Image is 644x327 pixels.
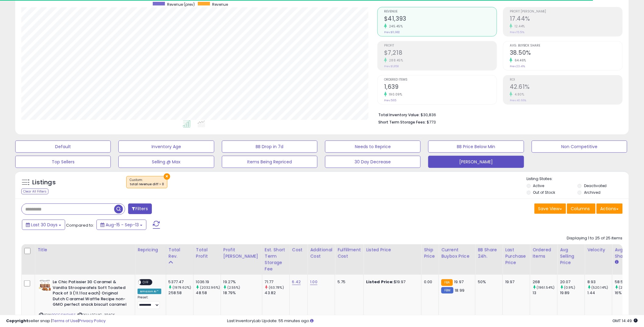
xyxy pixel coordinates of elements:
[6,318,106,324] div: seller snap | |
[478,247,500,259] div: BB Share 24h.
[196,247,218,259] div: Total Profit
[366,279,394,285] b: Listed Price:
[560,279,585,285] div: 20.07
[138,295,161,309] div: Preset:
[387,58,403,63] small: 288.45%
[196,290,221,296] div: 48.58
[560,247,582,266] div: Avg Selling Price
[6,318,28,324] strong: Copyright
[378,112,420,117] b: Total Inventory Value:
[584,190,600,195] label: Archived
[597,204,623,214] button: Actions
[138,247,163,253] div: Repricing
[505,279,525,285] div: 19.97
[441,279,453,286] small: FBA
[15,141,111,153] button: Default
[173,285,191,290] small: (1979.62%)
[196,279,221,285] div: 1036.19
[587,247,610,253] div: Velocity
[510,15,622,23] h2: 17.44%
[533,247,555,259] div: Ordered Items
[292,279,301,285] a: 6.42
[222,156,317,168] button: Items Being Repriced
[510,49,622,57] h2: 38.50%
[384,10,497,13] span: Revenue
[513,24,525,29] small: 12.44%
[384,30,400,34] small: Prev: $11,982
[212,2,228,7] span: Revenue
[510,30,524,34] small: Prev: 15.51%
[591,285,608,290] small: (520.14%)
[455,287,465,293] span: 18.99
[130,178,164,187] span: Custom:
[378,111,618,118] li: $30,836
[52,318,78,324] a: Terms of Use
[77,312,115,317] span: | SKU: LECHIC_3PACK
[567,235,623,241] div: Displaying 1 to 25 of 25 items
[584,183,607,188] label: Deactivated
[560,290,585,296] div: 19.89
[269,285,284,290] small: (63.78%)
[169,279,193,285] div: 5377.47
[619,285,632,290] small: (266%)
[513,92,524,97] small: 4.80%
[441,287,453,294] small: FBM
[366,247,419,253] div: Listed Price
[427,119,436,125] span: $773
[478,279,498,285] div: 50%
[567,204,596,214] button: Columns
[338,247,361,259] div: Fulfillment Cost
[138,289,161,294] div: Amazon AI *
[387,92,402,97] small: 190.09%
[510,99,526,102] small: Prev: 40.66%
[441,247,473,259] div: Current Buybox Price
[310,279,317,285] a: 1.00
[310,247,332,259] div: Additional Cost
[118,156,214,168] button: Selling @ Max
[223,290,262,296] div: 18.79%
[428,141,524,153] button: BB Price Below Min
[222,141,317,153] button: BB Drop in 7d
[32,178,56,187] h5: Listings
[227,318,638,324] div: Last InventoryLab Update: 55 minutes ago.
[265,290,289,296] div: 43.82
[22,220,65,230] button: Last 30 Days
[384,64,399,68] small: Prev: $1,858
[51,312,76,318] a: B0CCSWSM5S
[200,285,220,290] small: (2032.96%)
[454,279,464,285] span: 19.97
[325,141,421,153] button: Needs to Reprice
[587,279,612,285] div: 8.93
[532,141,627,153] button: Non Competitive
[325,156,421,168] button: 30 Day Decrease
[31,222,58,228] span: Last 30 Days
[587,290,612,296] div: 1.44
[66,222,94,228] span: Compared to:
[510,10,622,13] span: Profit [PERSON_NAME]
[533,290,557,296] div: 13
[615,259,618,265] small: Avg BB Share.
[510,78,622,82] span: ROI
[384,83,497,92] h2: 1,639
[223,247,260,259] div: Profit [PERSON_NAME]
[128,204,152,214] button: Filters
[537,285,555,290] small: (1961.54%)
[533,279,557,285] div: 268
[118,141,214,153] button: Inventory Age
[510,83,622,92] h2: 42.61%
[615,247,637,259] div: Avg BB Share
[613,318,638,324] span: 2025-10-14 14:49 GMT
[141,280,151,285] span: OFF
[384,78,497,82] span: Ordered Items
[571,206,590,212] span: Columns
[167,2,195,7] span: Revenue (prev)
[265,247,287,272] div: Est. Short Term Storage Fee
[338,279,359,285] div: 5.75
[384,15,497,23] h2: $41,393
[366,279,417,285] div: $19.97
[164,173,170,180] button: ×
[378,120,426,125] b: Short Term Storage Fees:
[223,279,262,285] div: 19.27%
[387,24,403,29] small: 245.45%
[564,285,575,290] small: (0.9%)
